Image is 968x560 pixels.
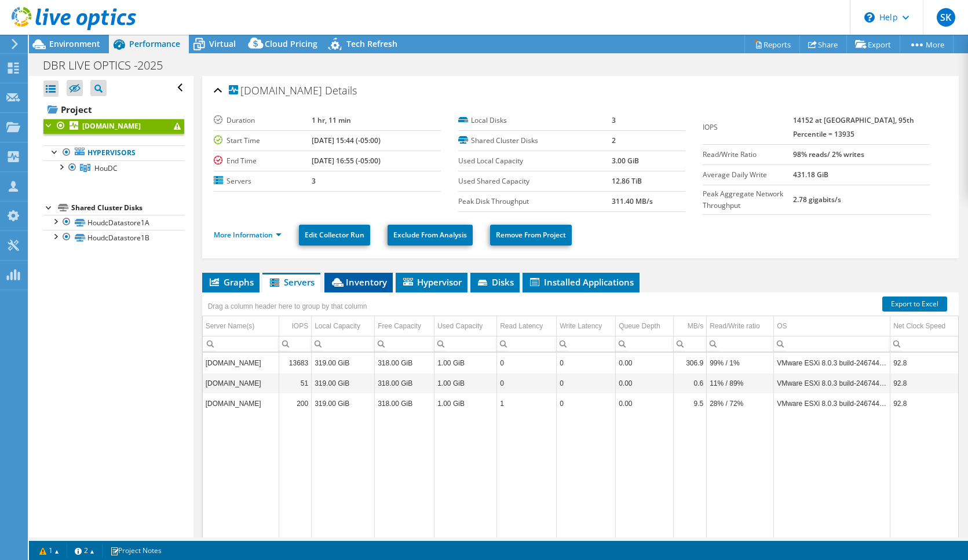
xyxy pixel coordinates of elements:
[94,163,118,173] span: HouDC
[375,353,434,373] td: Column Free Capacity, Value 318.00 GiB
[43,160,184,175] a: HouDC
[279,316,312,336] td: IOPS Column
[312,316,375,336] td: Local Capacity Column
[774,336,890,352] td: Column OS, Filter cell
[203,393,279,413] td: Column Server Name(s), Value houdcvm3.dbrinc.com
[214,135,312,147] label: Start Time
[279,373,312,393] td: Column IOPS, Value 51
[612,136,616,145] b: 2
[325,83,357,97] span: Details
[206,319,255,333] div: Server Name(s)
[388,225,473,246] a: Exclude From Analysis
[129,38,180,49] span: Performance
[375,373,434,393] td: Column Free Capacity, Value 318.00 GiB
[229,85,322,97] span: [DOMAIN_NAME]
[674,336,707,352] td: Column MB/s, Filter cell
[882,297,947,312] a: Export to Excel
[458,196,612,207] label: Peak Disk Throughput
[434,393,497,413] td: Column Used Capacity, Value 1.00 GiB
[674,353,707,373] td: Column MB/s, Value 306.9
[279,336,312,352] td: Column IOPS, Filter cell
[890,353,960,373] td: Column Net Clock Speed, Value 92.8
[612,115,616,125] b: 3
[710,319,759,333] div: Read/Write ratio
[497,373,557,393] td: Column Read Latency, Value 0
[703,122,793,133] label: IOPS
[707,393,774,413] td: Column Read/Write ratio, Value 28% / 72%
[375,393,434,413] td: Column Free Capacity, Value 318.00 GiB
[312,115,351,125] b: 1 hr, 11 min
[864,12,875,23] svg: \n
[312,353,375,373] td: Column Local Capacity, Value 319.00 GiB
[279,353,312,373] td: Column IOPS, Value 13683
[674,316,707,336] td: MB/s Column
[434,373,497,393] td: Column Used Capacity, Value 1.00 GiB
[612,156,639,166] b: 3.00 GiB
[71,201,184,215] div: Shared Cluster Disks
[458,155,612,167] label: Used Local Capacity
[268,276,315,288] span: Servers
[312,156,381,166] b: [DATE] 16:55 (-05:00)
[612,196,653,206] b: 311.40 MB/s
[674,373,707,393] td: Column MB/s, Value 0.6
[214,115,312,126] label: Duration
[43,119,184,134] a: [DOMAIN_NAME]
[703,169,793,181] label: Average Daily Write
[214,230,282,240] a: More Information
[458,175,612,187] label: Used Shared Capacity
[102,543,170,558] a: Project Notes
[774,373,890,393] td: Column OS, Value VMware ESXi 8.0.3 build-24674464
[299,225,370,246] a: Edit Collector Run
[497,353,557,373] td: Column Read Latency, Value 0
[560,319,602,333] div: Write Latency
[434,353,497,373] td: Column Used Capacity, Value 1.00 GiB
[846,35,900,53] a: Export
[703,188,793,211] label: Peak Aggregate Network Throughput
[203,316,279,336] td: Server Name(s) Column
[312,176,316,186] b: 3
[265,38,317,49] span: Cloud Pricing
[557,373,616,393] td: Column Write Latency, Value 0
[312,373,375,393] td: Column Local Capacity, Value 319.00 GiB
[616,353,674,373] td: Column Queue Depth, Value 0.00
[557,336,616,352] td: Column Write Latency, Filter cell
[707,353,774,373] td: Column Read/Write ratio, Value 99% / 1%
[557,393,616,413] td: Column Write Latency, Value 0
[793,195,841,204] b: 2.78 gigabits/s
[497,393,557,413] td: Column Read Latency, Value 1
[312,336,375,352] td: Column Local Capacity, Filter cell
[214,175,312,187] label: Servers
[799,35,847,53] a: Share
[203,353,279,373] td: Column Server Name(s), Value houdcvm2.dbrinc.com
[292,319,309,333] div: IOPS
[312,393,375,413] td: Column Local Capacity, Value 319.00 GiB
[703,149,793,160] label: Read/Write Ratio
[793,170,828,180] b: 431.18 GiB
[401,276,462,288] span: Hypervisor
[616,373,674,393] td: Column Queue Depth, Value 0.00
[43,230,184,245] a: HoudcDatastore1B
[616,336,674,352] td: Column Queue Depth, Filter cell
[774,393,890,413] td: Column OS, Value VMware ESXi 8.0.3 build-24674464
[774,316,890,336] td: OS Column
[490,225,572,246] a: Remove From Project
[674,393,707,413] td: Column MB/s, Value 9.5
[476,276,514,288] span: Disks
[707,316,774,336] td: Read/Write ratio Column
[279,393,312,413] td: Column IOPS, Value 200
[890,393,960,413] td: Column Net Clock Speed, Value 92.8
[67,543,103,558] a: 2
[793,115,914,139] b: 14152 at [GEOGRAPHIC_DATA], 95th Percentile = 13935
[619,319,660,333] div: Queue Depth
[315,319,360,333] div: Local Capacity
[49,38,100,49] span: Environment
[43,215,184,230] a: HoudcDatastore1A
[707,373,774,393] td: Column Read/Write ratio, Value 11% / 89%
[209,38,236,49] span: Virtual
[557,353,616,373] td: Column Write Latency, Value 0
[375,336,434,352] td: Column Free Capacity, Filter cell
[31,543,67,558] a: 1
[43,145,184,160] a: Hypervisors
[202,292,959,539] div: Data grid
[375,316,434,336] td: Free Capacity Column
